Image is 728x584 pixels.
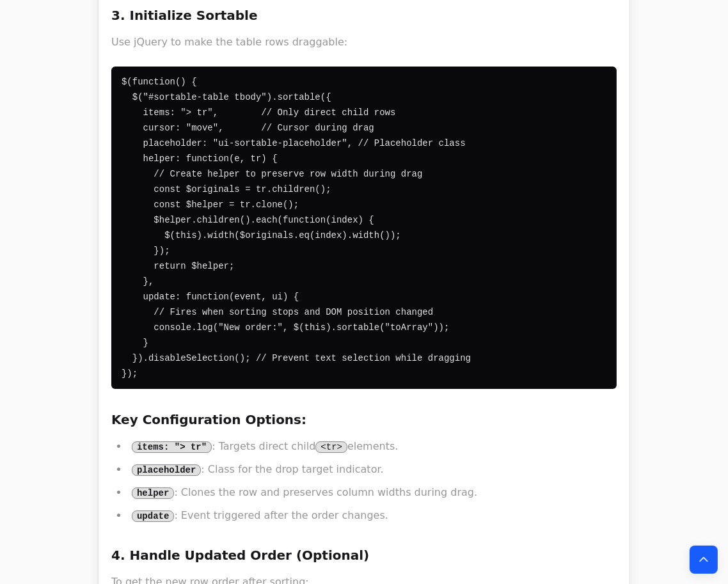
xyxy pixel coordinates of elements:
code: helper [132,487,174,499]
h3: 3. Initialize Sortable [111,5,617,26]
code: update [132,510,174,522]
button: Back to top [690,546,718,574]
li: : Clones the row and preserves column widths during drag. [128,484,617,501]
code: $(function() { $("#sortable-table tbody").sortable({ items: "> tr", // Only direct child rows cur... [122,77,471,379]
li: : Targets direct child elements. [128,438,617,455]
h3: Key Configuration Options: [111,409,617,430]
h3: 4. Handle Updated Order (Optional) [111,545,617,565]
code: items: "> tr" [132,441,212,453]
li: : Event triggered after the order changes. [128,507,617,525]
p: Use jQuery to make the table rows draggable: [111,33,617,51]
code: placeholder [132,464,201,476]
li: : Class for the drop target indicator. [128,461,617,478]
code: <tr> [315,441,347,453]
